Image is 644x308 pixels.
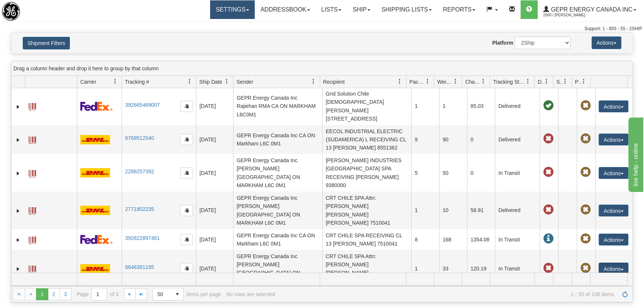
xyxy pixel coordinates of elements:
a: Expand [15,170,22,177]
td: 50 [439,154,467,192]
button: Copy to clipboard [180,101,193,112]
td: 1 [411,87,439,125]
td: GEPR Energy Canada Inc [PERSON_NAME] [GEOGRAPHIC_DATA] ON MARKHAM L6C 0M1 [233,192,322,229]
a: 3 [59,288,71,300]
span: Late [543,134,553,144]
a: Expand [15,136,22,144]
td: [DATE] [196,229,233,250]
span: Weight [437,78,453,86]
span: Tracking # [125,78,149,86]
a: Expand [15,236,22,244]
span: GEPR Energy Canada Inc [549,6,632,13]
td: 1354.08 [467,229,495,250]
iframe: chat widget [627,116,643,192]
label: Platform [492,39,513,46]
span: 50 [157,291,167,298]
button: Actions [599,263,628,275]
span: Packages [409,78,425,86]
img: 7 - DHL_Worldwide [80,206,110,215]
td: 8 [411,229,439,250]
button: Actions [592,36,621,49]
td: 10 [439,192,467,229]
a: Label [29,133,36,145]
button: Actions [599,205,628,216]
a: Shipping lists [376,0,437,19]
td: 0 [467,154,495,192]
span: Shipment Issues [556,78,563,86]
a: Label [29,262,36,274]
a: 2 [48,288,60,300]
a: Delivery Status filter column settings [540,75,553,88]
td: 1 [411,250,439,288]
div: Support: 1 - 855 - 55 - 2SHIP [2,26,642,32]
td: Delivered [495,125,540,154]
a: Refresh [619,288,631,300]
button: Shipment Filters [23,37,70,49]
img: 7 - DHL_Worldwide [80,264,110,273]
span: select [171,288,183,300]
td: 33 [439,250,467,288]
a: 6646381195 [125,264,154,270]
a: Ship Date filter column settings [220,75,233,88]
a: Tracking Status filter column settings [522,75,534,88]
td: 120.19 [467,250,495,288]
a: 2771802235 [125,206,154,212]
span: In Transit [543,234,553,244]
span: Delivery Status [538,78,544,86]
td: CRT CHILE SPA Attn: [PERSON_NAME] [PERSON_NAME] [PERSON_NAME] 7510041 [322,250,412,288]
td: 58.91 [467,192,495,229]
button: Actions [599,100,628,112]
img: 2 - FedEx Express® [80,235,113,244]
td: GEPR Energy Canada Inc Rajiehan RMA CA ON MARKHAM L6C0M1 [233,87,322,125]
td: 1 [439,87,467,125]
a: Label [29,100,36,112]
a: Go to the last page [135,288,147,300]
span: On time [543,100,553,111]
button: Actions [599,134,628,145]
td: [DATE] [196,192,233,229]
td: In Transit [495,229,540,250]
span: Pickup Not Assigned [580,134,590,144]
span: Recipient [323,78,345,86]
span: Pickup Status [575,78,581,86]
td: [PERSON_NAME] INDUSTRIES [GEOGRAPHIC_DATA] SPA RECEIVING [PERSON_NAME] 9380000 [322,154,412,192]
span: Late [543,167,553,177]
td: 85.03 [467,87,495,125]
span: Carrier [80,78,96,86]
a: Label [29,167,36,179]
td: In Transit [495,154,540,192]
a: Label [29,204,36,216]
span: Page sizes drop down [152,288,184,301]
div: No rows are selected [226,291,275,297]
span: Pickup Not Assigned [580,234,590,244]
td: GEPR Energy Canada Inc CA ON Markham L6C 0M1 [233,229,322,250]
a: Lists [316,0,347,19]
td: 1 [411,192,439,229]
input: Page 1 [92,288,107,300]
img: 7 - DHL_Worldwide [80,135,110,144]
a: Pickup Status filter column settings [577,75,590,88]
span: Charge [465,78,481,86]
a: 2288257392 [125,169,154,174]
span: 2500 / [PERSON_NAME] [543,12,599,19]
a: Expand [15,265,22,273]
a: Ship [347,0,376,19]
td: GEPR Energy Canada Inc CA ON Markham L6C 0M1 [233,125,322,154]
button: Copy to clipboard [180,263,193,274]
span: Tracking Status [493,78,525,86]
span: Pickup Not Assigned [580,167,590,177]
td: Delivered [495,192,540,229]
a: Expand [15,103,22,110]
span: Pickup Not Assigned [580,100,590,111]
td: In Transit [495,250,540,288]
a: Carrier filter column settings [109,75,122,88]
a: Expand [15,207,22,215]
span: Page 1 [36,288,48,300]
a: 6769512540 [125,135,154,141]
img: 2 - FedEx Express® [80,102,113,111]
td: 90 [439,125,467,154]
span: Ship Date [199,78,222,86]
div: grid grouping header [12,61,632,76]
a: Shipment Issues filter column settings [559,75,571,88]
button: Copy to clipboard [180,205,193,216]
